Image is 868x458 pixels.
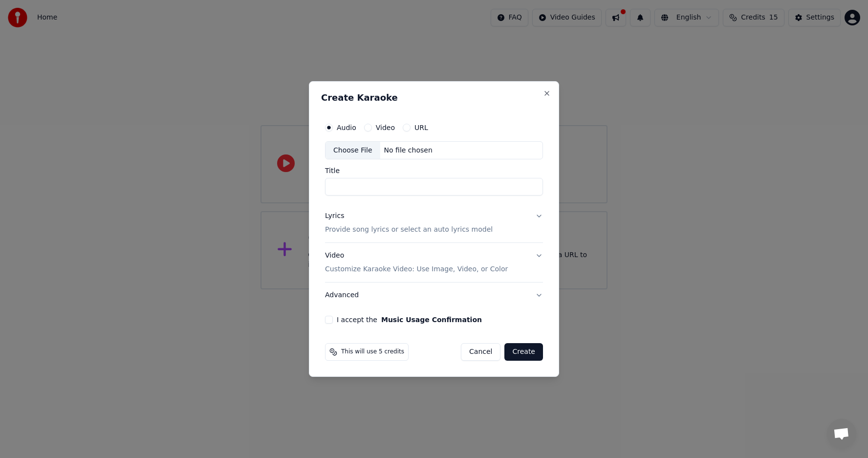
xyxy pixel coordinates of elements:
p: Provide song lyrics or select an auto lyrics model [325,225,493,235]
label: I accept the [337,316,482,323]
div: Choose File [325,142,380,159]
label: Video [376,124,395,131]
button: Advanced [325,283,543,308]
label: URL [414,124,428,131]
p: Customize Karaoke Video: Use Image, Video, or Color [325,264,508,274]
button: VideoCustomize Karaoke Video: Use Image, Video, or Color [325,243,543,283]
button: LyricsProvide song lyrics or select an auto lyrics model [325,204,543,243]
div: No file chosen [380,146,436,155]
label: Title [325,168,543,174]
span: This will use 5 credits [341,348,404,356]
label: Audio [337,124,356,131]
button: Create [504,343,543,361]
button: Cancel [461,343,500,361]
h2: Create Karaoke [321,93,547,102]
button: I accept the [381,316,482,323]
div: Lyrics [325,212,344,221]
div: Video [325,251,508,275]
